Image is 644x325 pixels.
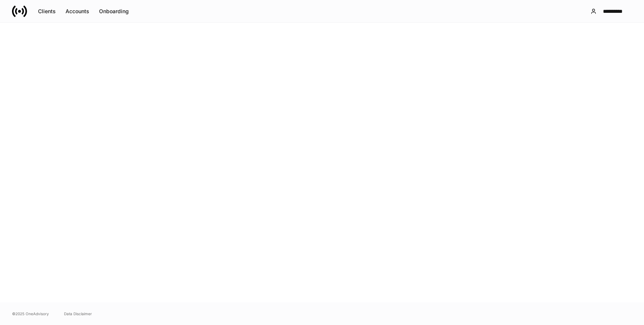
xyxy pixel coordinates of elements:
[66,9,89,14] div: Accounts
[64,311,92,317] a: Data Disclaimer
[61,5,94,17] button: Accounts
[94,5,134,17] button: Onboarding
[99,9,129,14] div: Onboarding
[33,5,61,17] button: Clients
[12,311,49,317] span: © 2025 OneAdvisory
[38,9,56,14] div: Clients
